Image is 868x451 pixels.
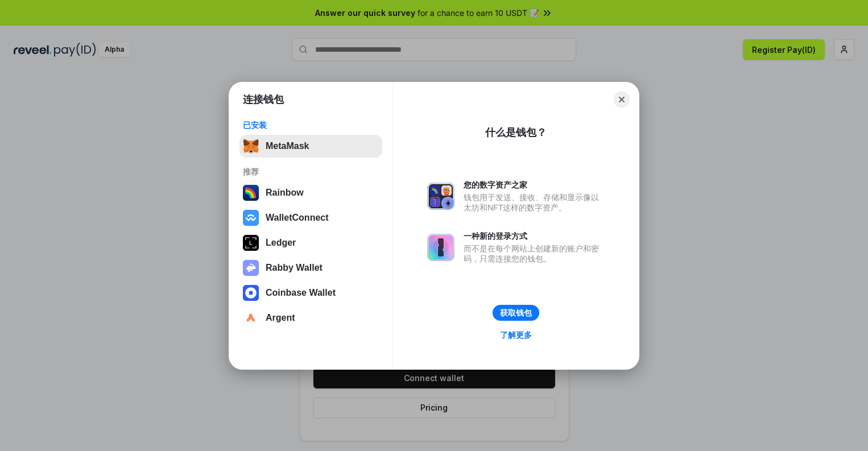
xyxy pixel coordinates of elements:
button: Argent [239,307,382,329]
div: 推荐 [243,167,379,177]
div: 您的数字资产之家 [464,180,605,190]
div: Rainbow [266,188,304,198]
button: Ledger [239,231,382,254]
img: svg+xml,%3Csvg%20xmlns%3D%22http%3A%2F%2Fwww.w3.org%2F2000%2Fsvg%22%20fill%3D%22none%22%20viewBox... [427,234,454,261]
img: svg+xml,%3Csvg%20xmlns%3D%22http%3A%2F%2Fwww.w3.org%2F2000%2Fsvg%22%20fill%3D%22none%22%20viewBox... [427,183,454,210]
button: WalletConnect [239,206,382,229]
div: 已安装 [243,120,379,130]
img: svg+xml,%3Csvg%20width%3D%22120%22%20height%3D%22120%22%20viewBox%3D%220%200%20120%20120%22%20fil... [243,185,259,201]
button: MetaMask [239,135,382,158]
div: 获取钱包 [500,308,532,318]
h1: 连接钱包 [243,93,284,106]
div: 而不是在每个网站上创建新的账户和密码，只需连接您的钱包。 [464,243,605,264]
img: svg+xml,%3Csvg%20xmlns%3D%22http%3A%2F%2Fwww.w3.org%2F2000%2Fsvg%22%20width%3D%2228%22%20height%3... [243,235,259,251]
img: svg+xml,%3Csvg%20fill%3D%22none%22%20height%3D%2233%22%20viewBox%3D%220%200%2035%2033%22%20width%... [243,138,259,154]
button: Coinbase Wallet [239,282,382,304]
div: Coinbase Wallet [266,288,336,298]
a: 了解更多 [493,328,539,342]
div: 一种新的登录方式 [464,231,605,241]
div: Argent [266,313,295,323]
button: 获取钱包 [493,305,539,321]
div: 钱包用于发送、接收、存储和显示像以太坊和NFT这样的数字资产。 [464,192,605,213]
img: svg+xml,%3Csvg%20width%3D%2228%22%20height%3D%2228%22%20viewBox%3D%220%200%2028%2028%22%20fill%3D... [243,285,259,301]
div: 了解更多 [500,330,532,340]
button: Rabby Wallet [239,256,382,279]
div: Ledger [266,238,296,248]
div: 什么是钱包？ [485,126,547,139]
img: svg+xml,%3Csvg%20xmlns%3D%22http%3A%2F%2Fwww.w3.org%2F2000%2Fsvg%22%20fill%3D%22none%22%20viewBox... [243,260,259,276]
img: svg+xml,%3Csvg%20width%3D%2228%22%20height%3D%2228%22%20viewBox%3D%220%200%2028%2028%22%20fill%3D... [243,310,259,326]
img: svg+xml,%3Csvg%20width%3D%2228%22%20height%3D%2228%22%20viewBox%3D%220%200%2028%2028%22%20fill%3D... [243,210,259,226]
div: MetaMask [266,141,309,151]
div: Rabby Wallet [266,263,323,273]
button: Rainbow [239,181,382,204]
button: Close [614,92,630,107]
div: WalletConnect [266,213,329,223]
